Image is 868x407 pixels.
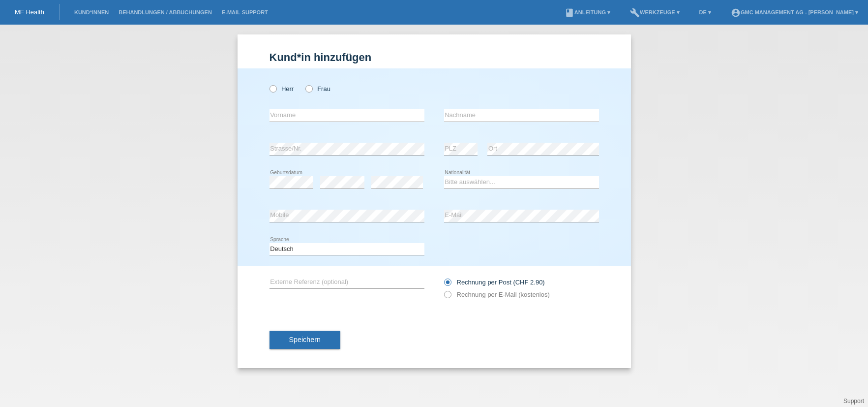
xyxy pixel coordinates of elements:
[289,336,321,344] span: Speichern
[630,8,640,18] i: build
[444,291,550,298] label: Rechnung per E-Mail (kostenlos)
[15,8,44,16] a: MF Health
[625,9,685,15] a: buildWerkzeuge ▾
[305,85,330,93] label: Frau
[269,51,599,63] h1: Kund*in hinzufügen
[217,9,273,15] a: E-Mail Support
[444,291,450,303] input: Rechnung per E-Mail (kostenlos)
[305,85,312,92] input: Frau
[565,8,574,18] i: book
[843,398,864,405] a: Support
[694,9,716,15] a: DE ▾
[444,279,545,286] label: Rechnung per Post (CHF 2.90)
[269,85,294,93] label: Herr
[726,9,863,15] a: account_circleGMC Management AG - [PERSON_NAME] ▾
[114,9,217,15] a: Behandlungen / Abbuchungen
[560,9,615,15] a: bookAnleitung ▾
[731,8,741,18] i: account_circle
[69,9,114,15] a: Kund*innen
[269,331,340,349] button: Speichern
[269,85,276,92] input: Herr
[444,279,450,291] input: Rechnung per Post (CHF 2.90)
